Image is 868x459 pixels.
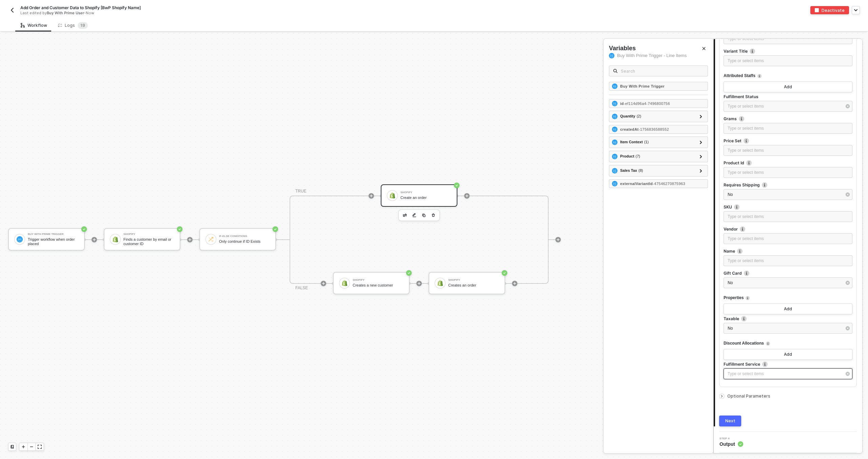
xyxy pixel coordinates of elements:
input: Search [621,67,704,75]
span: icon-expand [38,445,42,449]
strong: createdAt [620,127,639,131]
div: Product [620,153,640,159]
div: Deactivate [822,7,845,13]
span: No [728,192,733,197]
button: Add [724,349,852,360]
strong: id [620,102,624,106]
button: Add [724,81,852,92]
span: Discount Allocations [724,339,764,348]
img: createdAt [612,127,617,132]
span: 1 [80,23,82,28]
sup: 19 [78,22,88,29]
button: Next [719,416,741,426]
div: Last edited by - Now [20,11,418,16]
span: Attributed Staffs [724,72,755,80]
span: Output [719,441,743,447]
label: Gift Card [724,270,852,276]
img: product [612,154,617,159]
img: icon-info [740,226,745,232]
img: salesTax [612,168,617,173]
span: icon-arrow-right-small [720,394,724,398]
span: No [728,326,733,331]
label: SKU [724,204,852,210]
span: - ef114d96a4-7496800756 [624,102,670,106]
label: Variant Title [724,48,852,54]
span: - 1756836588552 [639,127,669,131]
img: icon-info [746,296,750,300]
label: Fulfillment Status [724,94,852,99]
label: Grams [724,116,852,122]
img: icon-info [762,182,767,188]
strong: Buy With Prime Trigger [620,84,665,88]
img: icon-info [741,316,747,322]
span: Properties [724,294,744,302]
span: ( 1 ) [644,139,649,145]
img: icon-info [744,138,749,144]
img: search [613,69,617,73]
span: No [728,280,733,285]
label: Taxable [724,316,852,322]
div: Variables [609,44,708,59]
span: ( 7 ) [636,153,640,159]
div: Add [784,306,792,312]
div: Add [784,84,792,90]
label: Fulfillment Service [724,361,852,367]
img: quantity [612,114,617,119]
div: Sales Tax [620,168,643,173]
img: icon-info [734,204,739,210]
span: - 47546270875963 [653,182,685,186]
button: Add [724,304,852,314]
div: Add [784,352,792,357]
img: icon-info [762,362,768,367]
div: Step 4Output [714,437,862,447]
strong: externalVariantId [620,182,653,186]
span: icon-play [21,445,25,449]
img: externalVariantId [612,181,617,186]
img: icon-info [746,160,752,166]
span: ( 2 ) [637,113,641,119]
img: buy-with-prime-trigger [609,53,614,58]
img: icon-info [766,342,770,346]
div: Workflow [21,23,47,28]
span: icon-minus [29,445,34,449]
img: icon-info [744,271,749,276]
img: Buy With Prime Trigger [612,84,617,89]
button: deactivateDeactivate [810,6,849,14]
img: id [612,101,617,106]
img: icon-info [737,249,743,254]
div: Next [725,418,735,424]
div: Optional Parameters [719,392,857,400]
span: Optional Parameters [727,393,770,399]
img: icon-info [750,49,755,54]
div: Quantity [620,113,641,119]
button: back [8,6,16,14]
span: 9 [82,23,85,28]
div: Logs [58,22,88,29]
label: Vendor [724,226,852,232]
span: Step 4 [719,437,743,440]
label: Requires Shipping [724,182,852,188]
button: Close [700,44,708,53]
img: back [9,7,15,13]
label: Name [724,248,852,254]
img: icon-info [757,74,762,78]
span: Buy With Prime User [47,11,84,15]
div: Item Context [620,139,649,145]
span: Buy With Prime Trigger - Line Items [609,53,687,59]
label: Product Id [724,160,852,166]
img: itemContext [612,140,617,145]
img: deactivate [815,8,819,12]
span: ( 8 ) [638,168,643,173]
label: Price Set [724,138,852,144]
img: icon-info [739,116,744,122]
span: Add Order and Customer Data to Shopify [BwP Shopify Name] [20,5,141,11]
